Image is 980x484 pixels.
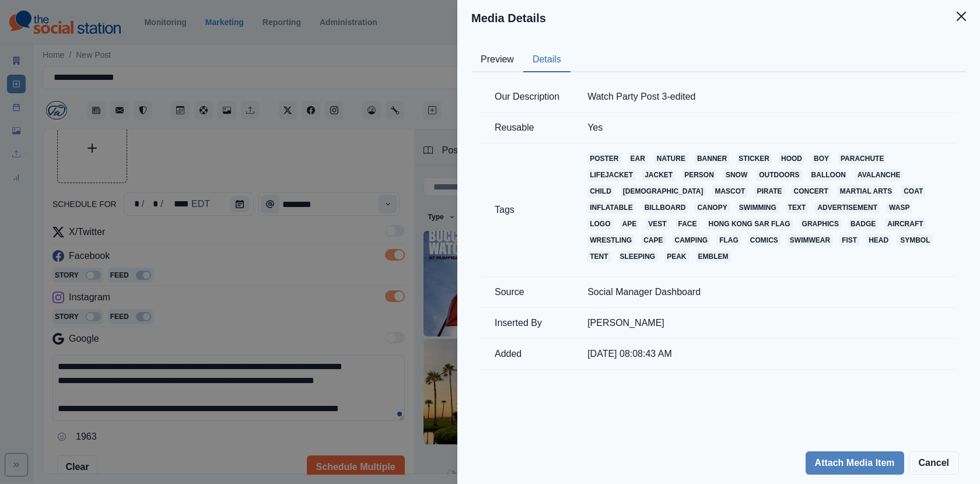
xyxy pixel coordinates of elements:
[712,185,747,197] a: mascot
[855,169,903,181] a: avalanche
[748,234,780,246] a: comics
[811,153,831,164] a: boy
[779,153,804,164] a: hood
[757,169,801,181] a: outdoors
[838,153,886,164] a: parachute
[696,251,731,262] a: emblem
[573,339,957,370] td: [DATE] 08:08:43 AM
[695,202,729,213] a: canopy
[587,234,634,246] a: wrestling
[866,234,891,246] a: head
[706,218,793,230] a: hong kong sar flag
[646,218,668,230] a: vest
[815,202,880,213] a: advertisement
[573,113,957,143] td: Yes
[481,277,573,308] td: Source
[620,218,639,230] a: ape
[909,451,959,475] button: Cancel
[587,202,635,213] a: inflatable
[754,185,784,197] a: pirate
[587,185,614,197] a: child
[839,234,859,246] a: fist
[885,218,925,230] a: aircraft
[587,153,621,164] a: poster
[898,234,932,246] a: symbol
[786,202,808,213] a: text
[641,234,665,246] a: cape
[717,234,741,246] a: flag
[723,169,750,181] a: snow
[792,185,831,197] a: concert
[787,234,832,246] a: swimwear
[800,218,841,230] a: graphics
[736,153,772,164] a: sticker
[618,251,658,262] a: sleeping
[621,185,706,197] a: [DEMOGRAPHIC_DATA]
[695,153,729,164] a: banner
[642,202,688,213] a: billboard
[587,169,635,181] a: lifejacket
[737,202,779,213] a: swimming
[887,202,912,213] a: wasp
[481,82,573,113] td: Our Description
[848,218,878,230] a: badge
[587,286,943,298] p: Social Manager Dashboard
[676,218,699,230] a: face
[587,218,612,230] a: logo
[587,251,610,262] a: tent
[573,82,957,113] td: Watch Party Post 3-edited
[523,48,570,72] button: Details
[481,339,573,370] td: Added
[682,169,716,181] a: person
[481,113,573,143] td: Reusable
[809,169,848,181] a: balloon
[901,185,925,197] a: coat
[950,5,973,28] button: Close
[642,169,675,181] a: jacket
[806,451,904,475] button: Attach Media Item
[481,308,573,339] td: Inserted By
[654,153,688,164] a: nature
[628,153,647,164] a: ear
[673,234,710,246] a: camping
[587,318,664,328] a: [PERSON_NAME]
[481,143,573,277] td: Tags
[838,185,894,197] a: martial arts
[664,251,688,262] a: peak
[471,48,523,72] button: Preview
